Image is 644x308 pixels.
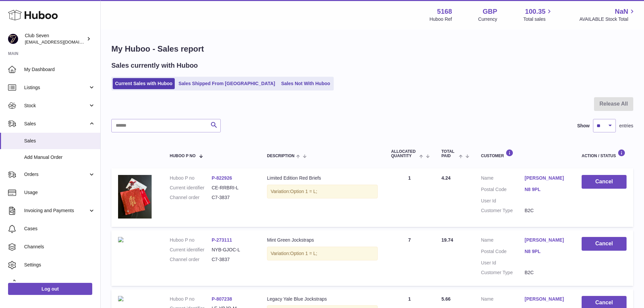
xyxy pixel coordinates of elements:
dd: B2C [525,269,568,276]
span: 4.24 [441,175,450,181]
img: ProductPic.jpg [118,175,152,219]
a: P-822926 [212,175,232,181]
dd: CE-RRBRI-L [212,185,254,191]
div: Limited Edition Red Briefs [267,175,378,181]
span: entries [619,123,633,129]
dt: Current identifier [170,247,212,253]
span: Total paid [441,149,457,158]
dd: B2C [525,207,568,214]
div: Mint Green Jockstraps [267,237,378,243]
span: [EMAIL_ADDRESS][DOMAIN_NAME] [25,39,99,45]
a: Sales Not With Huboo [279,78,332,89]
h1: My Huboo - Sales report [111,44,633,54]
span: Usage [24,189,95,196]
div: Customer [481,149,568,158]
img: info@wearclubseven.com [8,34,18,44]
a: 100.35 Total sales [523,7,553,22]
dt: Channel order [170,194,212,201]
button: Cancel [582,175,627,189]
span: Total sales [523,16,553,22]
dd: C7-3837 [212,256,254,263]
dt: Channel order [170,256,212,263]
div: Variation: [267,247,378,260]
div: Currency [478,16,497,22]
span: Sales [24,138,95,144]
a: P-807238 [212,296,232,302]
dt: Current identifier [170,185,212,191]
span: NaN [615,7,628,16]
dd: C7-3837 [212,194,254,201]
span: Listings [24,84,88,91]
span: 100.35 [525,7,545,16]
dt: User Id [481,198,525,204]
span: ALLOCATED Quantity [391,149,418,158]
dt: Huboo P no [170,296,212,302]
dt: Huboo P no [170,175,212,181]
label: Show [577,123,590,129]
span: Invoicing and Payments [24,207,88,214]
dt: Name [481,175,525,183]
span: 5.66 [441,296,450,302]
span: Sales [24,121,88,127]
a: [PERSON_NAME] [525,296,568,302]
img: 159.jpg [118,296,123,301]
span: Description [267,154,294,158]
dd: NYB-GJOC-L [212,247,254,253]
a: NaN AVAILABLE Stock Total [579,7,636,22]
span: Channels [24,244,95,250]
strong: GBP [483,7,497,16]
dt: Name [481,237,525,245]
span: Returns [24,280,95,286]
span: Huboo P no [170,154,196,158]
strong: 5168 [437,7,452,16]
div: Legacy Yale Blue Jockstraps [267,296,378,302]
a: Sales Shipped From [GEOGRAPHIC_DATA] [176,78,277,89]
img: 22066567-952E-4CF7-9FE7-2C7ED5B52ABB.jpg [118,237,123,242]
div: Huboo Ref [430,16,452,22]
a: Current Sales with Huboo [113,78,175,89]
dt: Postal Code [481,248,525,256]
a: [PERSON_NAME] [525,175,568,181]
div: Club Seven [25,33,85,45]
dt: Postal Code [481,186,525,194]
span: Settings [24,262,95,268]
span: AVAILABLE Stock Total [579,16,636,22]
span: Cases [24,226,95,232]
a: Log out [8,283,92,295]
a: N8 9PL [525,248,568,255]
div: Action / Status [582,149,627,158]
div: Variation: [267,185,378,198]
span: 19.74 [441,237,453,243]
span: My Dashboard [24,66,95,73]
h2: Sales currently with Huboo [111,61,198,70]
dt: User Id [481,260,525,266]
td: 1 [384,168,435,227]
dt: Customer Type [481,207,525,214]
button: Cancel [582,237,627,251]
dt: Customer Type [481,269,525,276]
td: 7 [384,230,435,286]
span: Option 1 = L; [290,251,317,256]
span: Add Manual Order [24,154,95,161]
a: P-273111 [212,237,232,243]
span: Stock [24,103,88,109]
a: N8 9PL [525,186,568,193]
span: Orders [24,171,88,178]
a: [PERSON_NAME] [525,237,568,243]
span: Option 1 = L; [290,189,317,194]
dt: Huboo P no [170,237,212,243]
dt: Name [481,296,525,304]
